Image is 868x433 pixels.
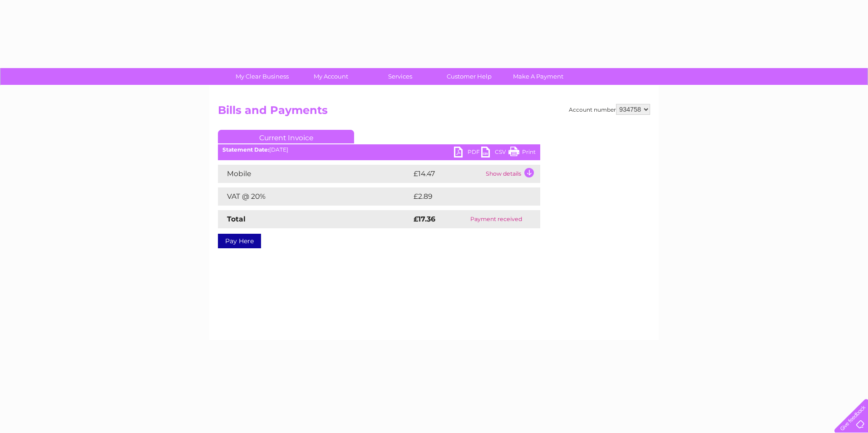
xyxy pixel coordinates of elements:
a: Customer Help [432,68,507,85]
a: My Account [294,68,369,85]
a: Print [508,147,536,160]
a: Pay Here [218,234,261,248]
strong: Total [227,215,246,223]
td: £2.89 [411,187,519,206]
a: CSV [481,147,508,160]
td: VAT @ 20% [218,187,411,206]
b: Statement Date: [222,146,269,153]
td: Mobile [218,165,411,183]
td: Payment received [453,210,541,228]
a: Make A Payment [501,68,576,85]
a: Current Invoice [218,130,354,143]
a: My Clear Business [225,68,300,85]
a: Services [363,68,438,85]
strong: £17.36 [414,215,435,223]
div: Account number [569,104,650,115]
h2: Bills and Payments [218,104,650,121]
td: £14.47 [411,165,483,183]
td: Show details [483,165,540,183]
div: [DATE] [218,147,540,153]
a: PDF [454,147,481,160]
